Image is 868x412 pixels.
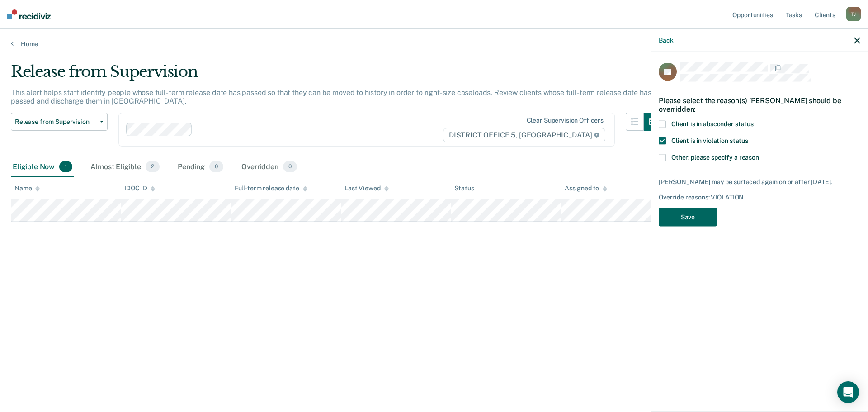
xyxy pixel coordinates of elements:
span: Client is in violation status [671,137,748,144]
div: Overridden [240,157,299,177]
p: This alert helps staff identify people whose full-term release date has passed so that they can b... [11,88,651,105]
div: Open Intercom Messenger [837,381,859,403]
div: [PERSON_NAME] may be surfaced again on or after [DATE]. [659,178,860,186]
span: 1 [59,161,72,173]
div: Pending [176,157,225,177]
div: Full-term release date [235,185,307,192]
button: Back [659,36,673,44]
button: Save [659,208,717,227]
div: Almost Eligible [89,157,161,177]
div: Last Viewed [344,185,388,192]
span: Client is in absconder status [671,120,754,128]
img: Recidiviz [7,9,51,19]
span: 0 [209,161,223,173]
div: Please select the reason(s) [PERSON_NAME] should be overridden: [659,89,860,120]
a: Home [11,40,857,48]
span: 0 [283,161,297,173]
span: 2 [146,161,160,173]
span: Other: please specify a reason [671,154,759,161]
span: Release from Supervision [15,118,96,126]
div: Assigned to [565,185,607,192]
div: Release from Supervision [11,62,662,88]
span: DISTRICT OFFICE 5, [GEOGRAPHIC_DATA] [443,128,605,142]
div: Name [14,185,40,192]
div: IDOC ID [124,185,155,192]
div: Override reasons: VIOLATION [659,193,860,201]
div: Status [454,185,474,192]
div: Clear supervision officers [527,117,604,124]
div: Eligible Now [11,157,74,177]
div: T J [846,7,861,21]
